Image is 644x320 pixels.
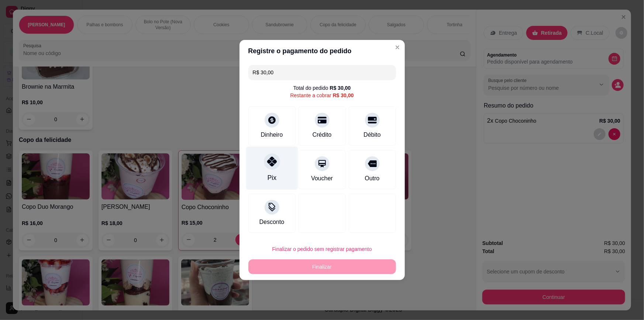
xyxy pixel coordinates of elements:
[311,174,333,183] div: Voucher
[261,130,283,139] div: Dinheiro
[333,92,354,99] div: R$ 30,00
[365,174,379,183] div: Outro
[267,173,276,183] div: Pix
[364,130,380,139] div: Débito
[240,40,405,62] header: Registre o pagamento do pedido
[293,84,351,92] div: Total do pedido
[313,130,332,139] div: Crédito
[392,41,403,53] button: Close
[248,242,396,256] button: Finalizar o pedido sem registrar pagamento
[259,218,285,227] div: Desconto
[290,92,354,99] div: Restante a cobrar
[330,84,351,92] div: R$ 30,00
[253,65,392,80] input: Ex.: hambúrguer de cordeiro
